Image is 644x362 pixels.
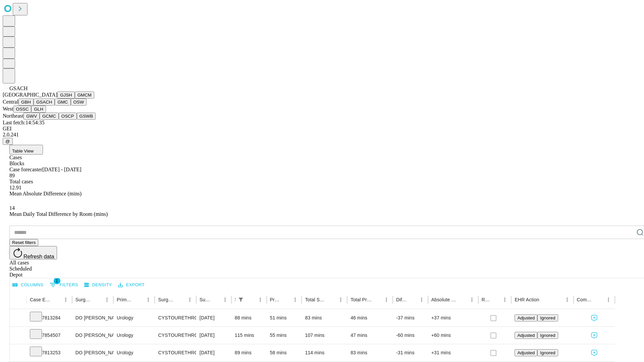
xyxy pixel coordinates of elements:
button: Show filters [236,295,246,304]
button: Menu [467,295,477,304]
div: 83 mins [351,344,389,361]
div: GEI [3,126,641,132]
span: 1 [54,278,60,284]
span: Mean Daily Total Difference by Room (mins) [9,211,108,217]
div: -60 mins [396,327,425,344]
div: -37 mins [396,309,425,326]
div: 2.0.241 [3,132,641,138]
div: Scheduled In Room Duration [235,297,235,302]
button: Sort [134,295,144,304]
div: Absolute Difference [431,297,457,302]
div: 83 mins [305,309,344,326]
span: 12.91 [9,185,21,190]
div: 51 mins [270,309,299,326]
span: Table View [12,148,34,154]
div: Surgery Name [158,297,175,302]
button: GMCM [75,92,94,99]
div: +37 mins [431,309,475,326]
button: Select columns [11,280,45,290]
button: Sort [281,295,290,304]
div: 7854507 [30,327,69,344]
div: Surgeon Name [75,297,92,302]
button: Menu [562,295,572,304]
button: Menu [417,295,426,304]
button: OSSC [13,106,32,113]
button: GMC [55,99,70,106]
div: +31 mins [431,344,475,361]
button: Adjusted [515,314,537,321]
div: 55 mins [270,327,299,344]
button: Sort [93,295,102,304]
span: 89 [9,173,15,178]
button: Export [116,280,146,290]
button: @ [3,138,13,145]
div: Case Epic Id [30,297,51,302]
div: 115 mins [235,327,263,344]
button: Sort [540,295,549,304]
div: [DATE] [200,344,228,361]
span: Ignored [540,333,555,338]
div: [DATE] [200,309,228,326]
button: OSCP [59,113,77,120]
div: DO [PERSON_NAME] [75,344,110,361]
button: Menu [500,295,509,304]
button: Expand [13,312,23,324]
button: Sort [52,295,61,304]
div: Total Predicted Duration [351,297,372,302]
span: [GEOGRAPHIC_DATA] [3,92,57,98]
div: Urology [117,327,151,344]
span: Adjusted [517,333,535,338]
button: Sort [491,295,500,304]
div: Primary Service [117,297,133,302]
button: Sort [594,295,604,304]
div: Total Scheduled Duration [305,297,326,302]
button: GCMC [40,113,59,120]
div: 7813284 [30,309,69,326]
button: Ignored [537,349,558,356]
div: CYSTOURETHROSCOPY [MEDICAL_DATA] WITH [MEDICAL_DATA] AND [MEDICAL_DATA] INSERTION [158,344,193,361]
span: [DATE] - [DATE] [42,167,81,172]
span: Last fetch: 14:54:35 [3,120,45,125]
span: @ [5,139,10,144]
div: 1 active filter [236,295,246,304]
span: GSACH [9,85,28,91]
button: Sort [211,295,220,304]
div: CYSTOURETHROSCOPY [MEDICAL_DATA] WITH [MEDICAL_DATA] AND [MEDICAL_DATA] INSERTION [158,309,193,326]
span: Ignored [540,350,555,355]
div: 47 mins [351,327,389,344]
button: GLH [31,106,46,113]
button: Sort [176,295,185,304]
div: 46 mins [351,309,389,326]
button: Adjusted [515,332,537,339]
button: Reset filters [9,239,38,246]
button: Ignored [537,332,558,339]
div: Predicted In Room Duration [270,297,281,302]
span: Northeast [3,113,23,119]
button: Menu [290,295,300,304]
button: Menu [102,295,112,304]
button: Sort [372,295,382,304]
button: Density [83,280,114,290]
button: Expand [13,347,23,359]
div: 114 mins [305,344,344,361]
button: Ignored [537,314,558,321]
span: 14 [9,205,15,211]
div: DO [PERSON_NAME] [75,327,110,344]
div: 58 mins [270,344,299,361]
button: GSWB [77,113,96,120]
button: Menu [61,295,70,304]
button: Menu [144,295,153,304]
div: Resolved in EHR [482,297,490,302]
div: 7813253 [30,344,69,361]
button: GBH [18,99,34,106]
span: Total cases [9,179,33,184]
span: Adjusted [517,315,535,320]
div: +60 mins [431,327,475,344]
button: Expand [13,330,23,342]
button: Refresh data [9,246,57,259]
button: Menu [256,295,265,304]
span: Reset filters [12,240,36,245]
div: Urology [117,344,151,361]
div: 89 mins [235,344,263,361]
span: Central [3,99,18,105]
